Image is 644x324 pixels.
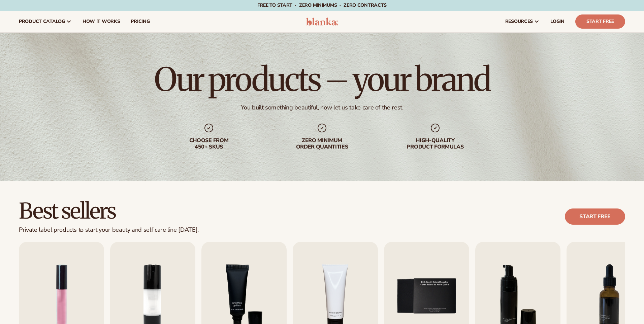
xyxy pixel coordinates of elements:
[125,11,155,32] a: pricing
[77,11,126,32] a: How It Works
[19,226,199,234] div: Private label products to start your beauty and self care line [DATE].
[306,18,338,26] img: logo
[505,19,533,24] span: resources
[545,11,570,32] a: LOGIN
[19,200,199,222] h2: Best sellers
[241,104,404,111] div: You built something beautiful, now let us take care of the rest.
[19,19,65,24] span: product catalog
[154,63,490,96] h1: Our products – your brand
[13,11,77,32] a: product catalog
[550,19,565,24] span: LOGIN
[257,2,387,8] span: Free to start · ZERO minimums · ZERO contracts
[565,208,625,225] a: Start free
[131,19,150,24] span: pricing
[279,137,365,150] div: Zero minimum order quantities
[575,14,625,29] a: Start Free
[500,11,545,32] a: resources
[392,137,478,150] div: High-quality product formulas
[83,19,120,24] span: How It Works
[166,137,252,150] div: Choose from 450+ Skus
